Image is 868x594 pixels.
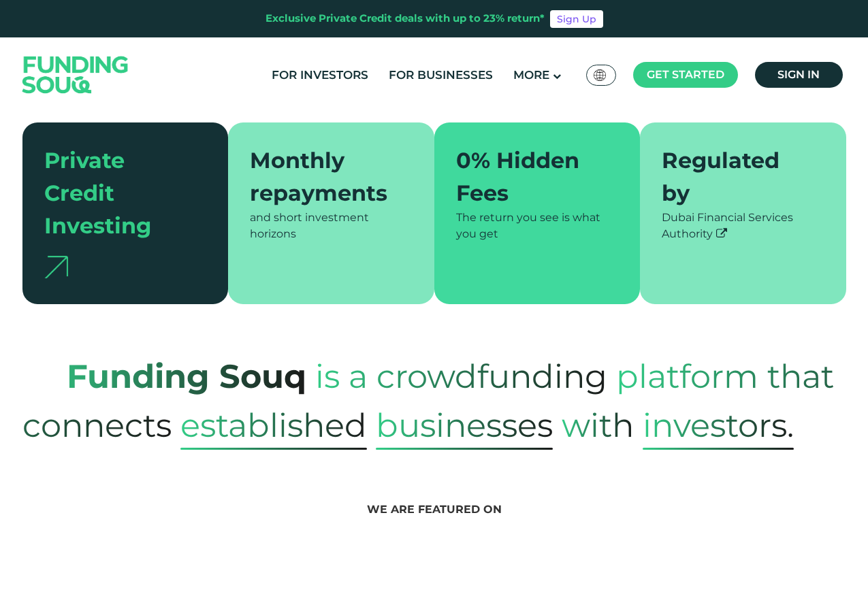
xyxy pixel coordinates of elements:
img: arrow [44,256,68,278]
div: Regulated by [662,144,808,210]
span: We are featured on [367,503,502,516]
div: The return you see is what you get [456,210,619,242]
span: More [513,68,549,82]
a: For Businesses [385,64,496,86]
a: Sign Up [550,10,603,28]
span: Investors. [643,401,794,450]
span: Businesses [376,401,553,450]
span: established [180,401,367,450]
div: Private Credit Investing [44,144,191,242]
div: Monthly repayments [250,144,396,210]
span: is a crowdfunding [315,343,607,410]
div: Exclusive Private Credit deals with up to 23% return* [266,11,545,27]
strong: Funding Souq [67,357,306,396]
div: and short investment horizons [250,210,413,242]
span: Sign in [777,68,820,81]
span: Get started [647,68,724,81]
span: with [562,392,634,459]
span: platform that connects [22,343,834,459]
img: Logo [9,40,142,109]
img: SA Flag [594,69,606,81]
div: 0% Hidden Fees [456,144,602,210]
a: For Investors [268,64,372,86]
div: Dubai Financial Services Authority [662,210,824,242]
a: Sign in [755,62,843,88]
